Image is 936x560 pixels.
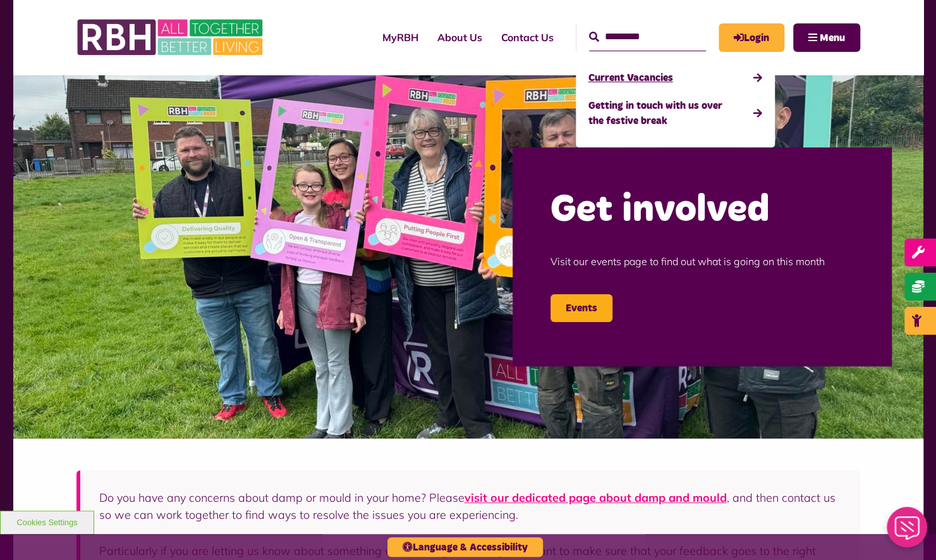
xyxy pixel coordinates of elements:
span: Menu [820,33,845,43]
p: Visit our events page to find out what is going on this month [550,235,854,288]
a: Getting in touch with us over the festive break [588,92,762,135]
a: About Us [428,20,492,54]
button: Navigation [793,23,860,52]
button: Language & Accessibility [387,537,543,557]
iframe: Netcall Web Assistant for live chat [879,503,936,560]
a: Events [550,294,612,322]
a: MyRBH [719,23,784,52]
a: Current Vacancies [588,64,762,92]
h2: Get involved [550,185,854,235]
p: Do you have any concerns about damp or mould in your home? Please , and then contact us so we can... [99,489,841,523]
a: MyRBH [373,20,428,54]
img: Image (22) [13,75,923,439]
img: RBH [76,13,266,62]
a: Contact Us [492,20,563,54]
input: Search [589,23,706,51]
a: visit our dedicated page about damp and mould [465,490,727,505]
